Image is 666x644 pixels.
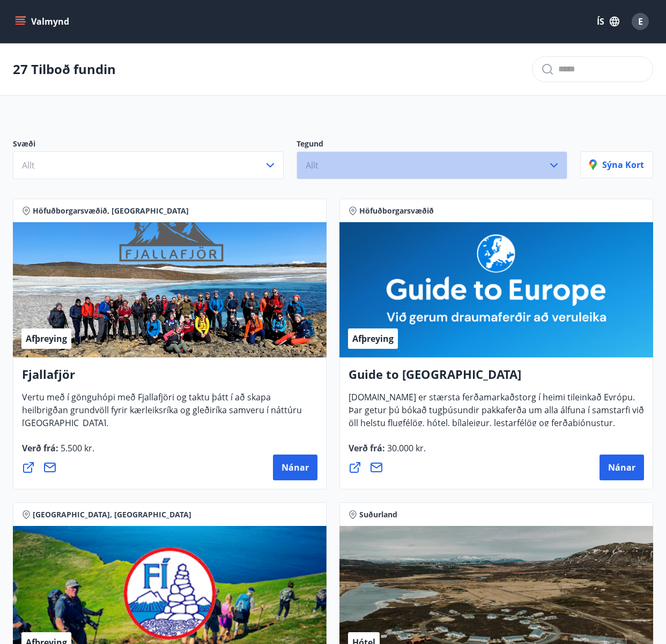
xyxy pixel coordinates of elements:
[359,509,397,520] span: Suðurland
[359,206,434,216] span: Höfuðborgarsvæðið
[600,455,644,480] button: Nánar
[22,391,302,437] span: Vertu með í gönguhópi með Fjallafjöri og taktu þátt í að skapa heilbrigðan grundvöll fyrir kærlei...
[349,366,644,391] h4: Guide to [GEOGRAPHIC_DATA]
[580,151,653,178] button: Sýna kort
[58,442,94,454] span: 5.500 kr.
[349,391,644,437] span: [DOMAIN_NAME] er stærsta ferðamarkaðstorg í heimi tileinkað Evrópu. Þar getur þú bókað tugþúsundi...
[349,442,426,463] span: Verð frá :
[33,206,189,216] span: Höfuðborgarsvæðið, [GEOGRAPHIC_DATA]
[352,333,394,345] span: Afþreying
[591,12,625,31] button: ÍS
[306,159,319,171] span: Allt
[13,151,284,179] button: Allt
[13,138,284,151] p: Svæði
[297,151,567,179] button: Allt
[22,159,35,171] span: Allt
[589,159,644,171] p: Sýna kort
[282,462,309,473] span: Nánar
[608,462,635,473] span: Nánar
[22,442,94,463] span: Verð frá :
[13,12,73,31] button: menu
[297,138,567,151] p: Tegund
[22,366,317,391] h4: Fjallafjör
[26,333,67,345] span: Afþreying
[273,455,317,480] button: Nánar
[627,9,653,34] button: E
[13,60,116,78] p: 27 Tilboð fundin
[33,509,191,520] span: [GEOGRAPHIC_DATA], [GEOGRAPHIC_DATA]
[385,442,426,454] span: 30.000 kr.
[638,16,643,27] span: E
